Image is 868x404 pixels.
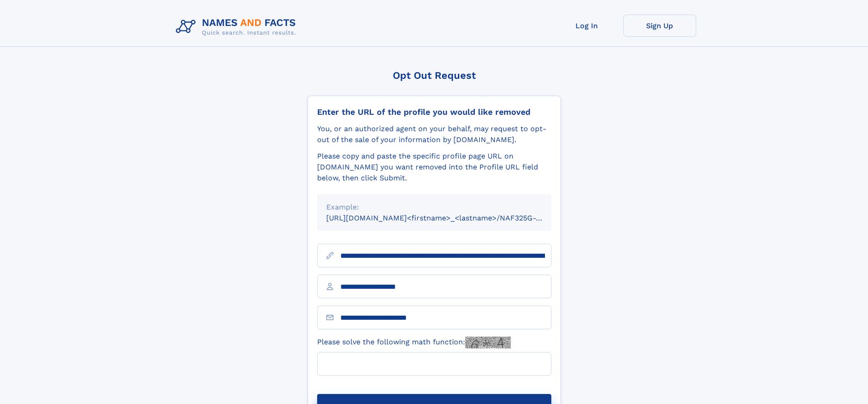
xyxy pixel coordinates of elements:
small: [URL][DOMAIN_NAME]<firstname>_<lastname>/NAF325G-xxxxxxxx [326,214,569,222]
div: You, or an authorized agent on your behalf, may request to opt-out of the sale of your informatio... [317,123,551,145]
a: Log In [550,15,623,37]
div: Enter the URL of the profile you would like removed [317,107,551,117]
div: Please copy and paste the specific profile page URL on [DOMAIN_NAME] you want removed into the Pr... [317,151,551,184]
a: Sign Up [623,15,696,37]
label: Please solve the following math function: [317,337,511,348]
img: Logo Names and Facts [172,15,303,39]
div: Example: [326,202,542,213]
div: Opt Out Request [308,70,561,81]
